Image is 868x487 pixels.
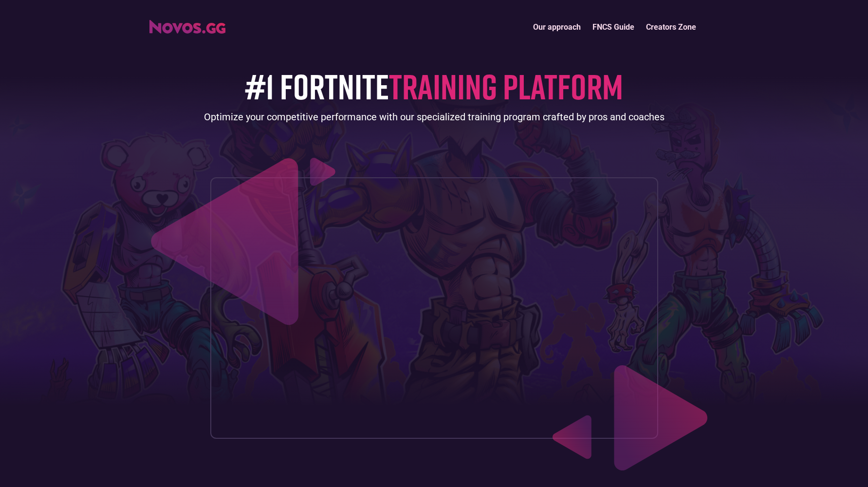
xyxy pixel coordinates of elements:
div: Optimize your competitive performance with our specialized training program crafted by pros and c... [204,110,665,124]
span: TRAINING PLATFORM [389,65,623,107]
a: FNCS Guide [587,17,640,37]
a: Creators Zone [640,17,702,37]
h1: #1 FORTNITE [245,67,623,105]
iframe: Increase your placement in 14 days (Novos.gg) [219,186,650,430]
a: Our approach [527,17,587,37]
